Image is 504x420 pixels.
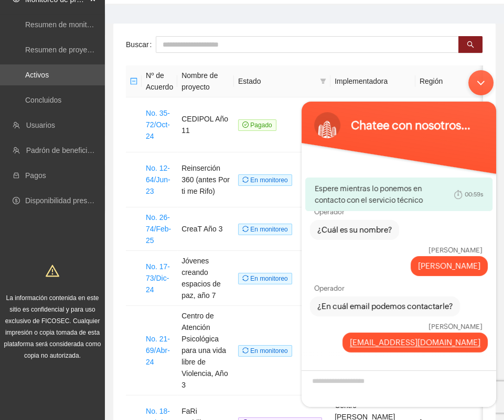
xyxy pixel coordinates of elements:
[238,75,316,87] span: Estado
[126,36,156,53] label: Buscar
[242,347,249,353] span: sync
[146,262,170,294] a: No. 17-73/Dic-24
[238,224,292,235] span: En monitoreo
[242,226,249,232] span: sync
[177,152,234,207] td: Reinserción 360 (antes Por ti me Rifo)
[242,275,249,281] span: sync
[25,20,102,29] a: Resumen de monitoreo
[467,41,474,49] span: search
[25,71,49,79] a: Activos
[26,121,55,129] a: Usuarios
[458,36,482,53] button: search
[238,174,292,186] span: En monitoreo
[25,96,61,104] a: Concluidos
[46,264,59,278] span: warning
[177,251,234,306] td: Jóvenes creando espacios de paz, año 7
[146,335,170,366] a: No. 21-69/Abr-24
[25,46,137,54] a: Resumen de proyectos aprobados
[142,65,177,97] th: Nº de Acuerdo
[146,109,170,140] a: No. 35-72/Oct-24
[242,121,249,128] span: check-circle
[238,119,276,131] span: Pagado
[25,171,46,180] a: Pagos
[177,306,234,395] td: Centro de Atención Psicológica para una vida libre de Violencia, Año 3
[130,78,137,85] span: minus-square
[238,345,292,357] span: En monitoreo
[26,146,103,154] a: Padrón de beneficiarios
[238,273,292,284] span: En monitoreo
[146,164,170,195] a: No. 12-64/Jun-23
[177,207,234,251] td: CreaT Año 3
[242,176,249,183] span: sync
[177,97,234,152] td: CEDIPOL Año 11
[177,65,234,97] th: Nombre de proyecto
[146,213,171,245] a: No. 26-74/Feb-25
[25,196,115,205] a: Disponibilidad presupuestal
[4,294,101,359] span: La información contenida en este sitio es confidencial y para uso exclusivo de FICOSEC. Cualquier...
[296,65,501,412] iframe: SalesIQ Chatwindow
